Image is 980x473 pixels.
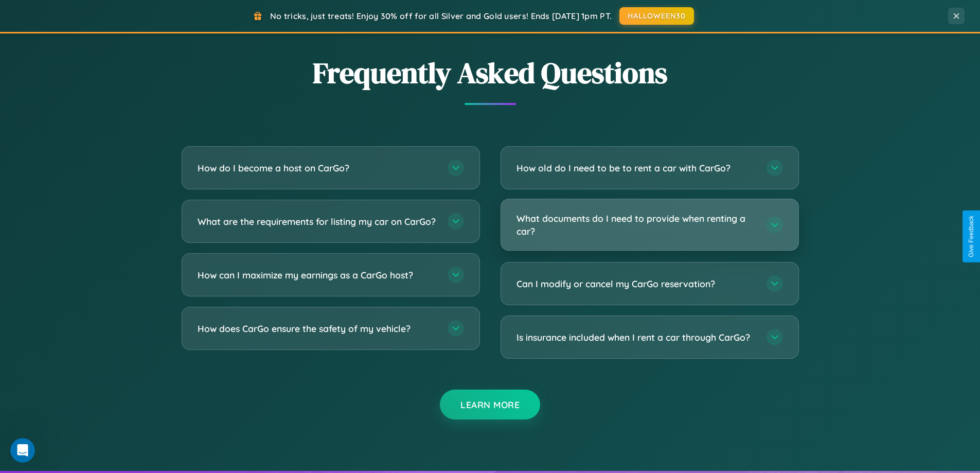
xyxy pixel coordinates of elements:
[440,390,540,419] button: Learn More
[198,215,437,228] h3: What are the requirements for listing my car on CarGo?
[270,11,612,21] span: No tricks, just treats! Enjoy 30% off for all Silver and Gold users! Ends [DATE] 1pm PT.
[198,162,437,174] h3: How do I become a host on CarGo?
[516,277,756,290] h3: Can I modify or cancel my CarGo reservation?
[10,438,35,463] iframe: Intercom live chat
[516,212,756,237] h3: What documents do I need to provide when renting a car?
[198,269,437,282] h3: How can I maximize my earnings as a CarGo host?
[516,331,756,344] h3: Is insurance included when I rent a car through CarGo?
[516,162,756,174] h3: How old do I need to be to rent a car with CarGo?
[968,216,975,257] div: Give Feedback
[198,322,437,335] h3: How does CarGo ensure the safety of my vehicle?
[619,7,694,25] button: HALLOWEEN30
[182,53,799,93] h2: Frequently Asked Questions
